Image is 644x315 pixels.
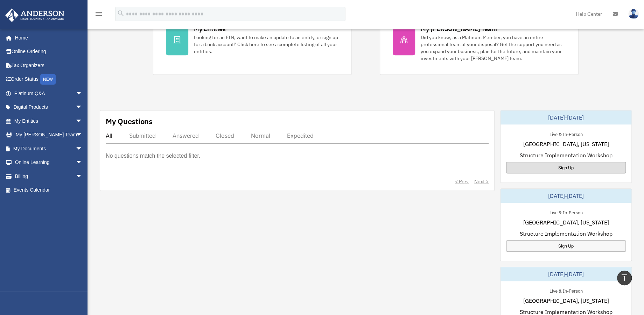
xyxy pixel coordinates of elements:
i: vertical_align_top [620,273,629,282]
a: Order StatusNEW [5,72,93,87]
a: My Entitiesarrow_drop_down [5,114,93,128]
a: Events Calendar [5,183,93,197]
span: Structure Implementation Workshop [520,151,612,159]
a: Online Learningarrow_drop_down [5,156,93,170]
span: arrow_drop_down [76,100,90,115]
div: Looking for an EIN, want to make an update to an entity, or sign up for a bank account? Click her... [194,34,339,55]
span: arrow_drop_down [76,86,90,101]
p: No questions match the selected filter. [106,151,200,161]
span: Structure Implementation Workshop [520,229,612,238]
a: Platinum Q&Aarrow_drop_down [5,86,93,100]
i: search [117,9,125,17]
a: Home [5,31,90,45]
a: menu [94,12,103,18]
div: NEW [40,74,56,85]
div: Live & In-Person [544,208,588,216]
div: All [106,132,112,139]
div: My Questions [106,116,153,127]
a: Sign Up [506,162,626,173]
i: menu [94,10,103,18]
span: [GEOGRAPHIC_DATA], [US_STATE] [523,140,609,148]
a: My [PERSON_NAME] Teamarrow_drop_down [5,128,93,142]
div: Expedited [287,132,314,139]
span: [GEOGRAPHIC_DATA], [US_STATE] [523,218,609,227]
div: [DATE]-[DATE] [500,267,631,281]
div: [DATE]-[DATE] [500,110,631,124]
a: My Entities Looking for an EIN, want to make an update to an entity, or sign up for a bank accoun... [153,12,352,75]
div: Live & In-Person [544,130,588,137]
a: Tax Organizers [5,58,93,72]
a: My [PERSON_NAME] Team Did you know, as a Platinum Member, you have an entire professional team at... [380,12,579,75]
span: arrow_drop_down [76,169,90,184]
a: My Documentsarrow_drop_down [5,142,93,156]
div: Live & In-Person [544,287,588,294]
span: [GEOGRAPHIC_DATA], [US_STATE] [523,296,609,305]
div: Did you know, as a Platinum Member, you have an entire professional team at your disposal? Get th... [421,34,566,62]
div: Normal [251,132,270,139]
span: arrow_drop_down [76,114,90,128]
a: Billingarrow_drop_down [5,169,93,183]
span: arrow_drop_down [76,156,90,170]
div: [DATE]-[DATE] [500,189,631,203]
img: Anderson Advisors Platinum Portal [3,8,66,22]
a: vertical_align_top [617,271,632,285]
a: Sign Up [506,240,626,252]
a: Online Ordering [5,45,93,59]
span: arrow_drop_down [76,142,90,156]
a: Digital Productsarrow_drop_down [5,100,93,114]
img: User Pic [628,9,639,19]
div: Submitted [129,132,156,139]
span: arrow_drop_down [76,128,90,142]
div: Answered [173,132,199,139]
div: Closed [216,132,234,139]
